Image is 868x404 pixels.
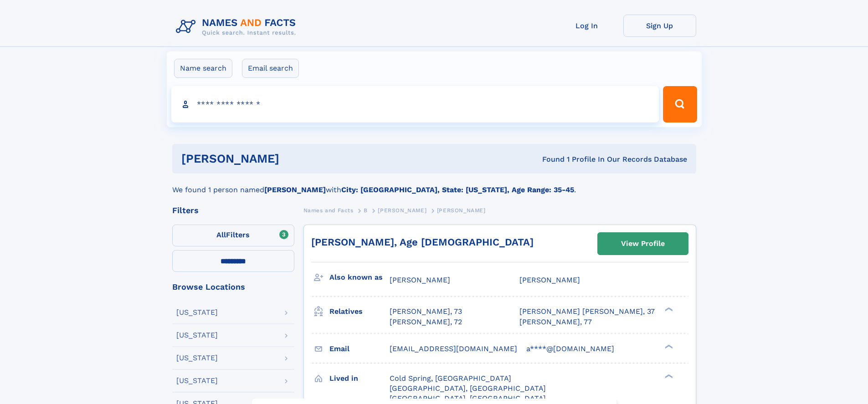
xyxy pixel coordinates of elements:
[663,373,673,379] div: ❯
[519,276,580,284] span: [PERSON_NAME]
[663,86,697,123] button: Search Button
[264,185,326,194] b: [PERSON_NAME]
[181,153,411,164] h1: [PERSON_NAME]
[663,307,673,312] div: ❯
[172,15,303,39] img: Logo Names and Facts
[390,374,511,383] span: Cold Spring, [GEOGRAPHIC_DATA]
[216,230,226,239] span: All
[437,207,486,214] span: [PERSON_NAME]
[598,233,688,255] a: View Profile
[303,205,354,216] a: Names and Facts
[623,15,696,37] a: Sign Up
[176,332,218,339] div: [US_STATE]
[172,225,294,246] label: Filters
[390,384,546,393] span: [GEOGRAPHIC_DATA], [GEOGRAPHIC_DATA]
[550,15,623,37] a: Log In
[329,304,390,319] h3: Relatives
[519,317,592,327] a: [PERSON_NAME], 77
[364,205,368,216] a: B
[242,59,299,78] label: Email search
[311,236,534,248] a: [PERSON_NAME], Age [DEMOGRAPHIC_DATA]
[176,309,218,316] div: [US_STATE]
[172,206,294,215] div: Filters
[621,233,665,254] div: View Profile
[172,283,294,291] div: Browse Locations
[176,377,218,384] div: [US_STATE]
[390,307,462,317] a: [PERSON_NAME], 73
[176,354,218,362] div: [US_STATE]
[341,185,574,194] b: City: [GEOGRAPHIC_DATA], State: [US_STATE], Age Range: 35-45
[378,207,426,214] span: [PERSON_NAME]
[390,344,517,353] span: [EMAIL_ADDRESS][DOMAIN_NAME]
[329,371,390,386] h3: Lived in
[663,343,673,349] div: ❯
[172,174,696,195] div: We found 1 person named with .
[378,205,426,216] a: [PERSON_NAME]
[364,207,368,214] span: B
[390,276,450,284] span: [PERSON_NAME]
[329,341,390,357] h3: Email
[174,59,232,78] label: Name search
[411,154,687,164] div: Found 1 Profile In Our Records Database
[171,86,659,123] input: search input
[329,270,390,285] h3: Also known as
[390,394,546,403] span: [GEOGRAPHIC_DATA], [GEOGRAPHIC_DATA]
[390,317,462,327] a: [PERSON_NAME], 72
[519,307,655,317] a: [PERSON_NAME] [PERSON_NAME], 37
